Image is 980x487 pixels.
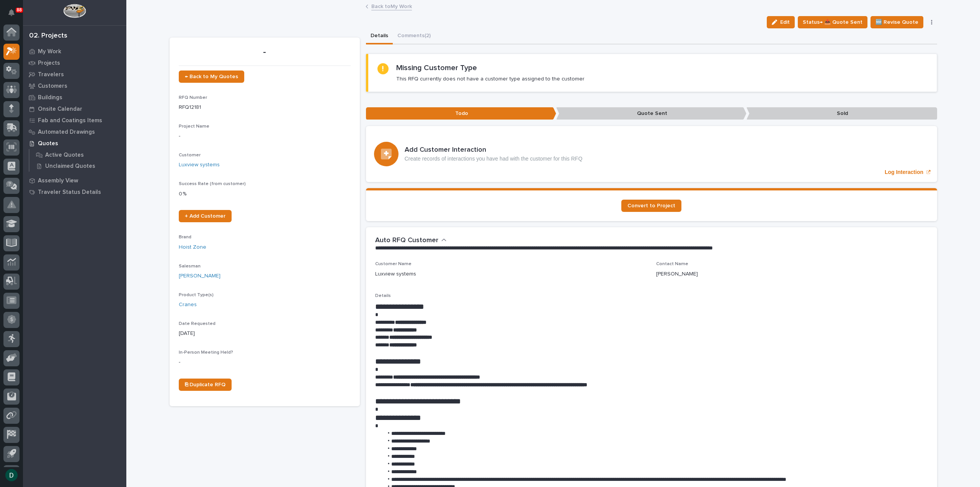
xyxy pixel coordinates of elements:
[375,262,412,266] span: Customer Name
[23,126,126,138] a: Automated Drawings
[366,126,937,182] a: Log Interaction
[23,80,126,92] a: Customers
[23,186,126,198] a: Traveler Status Details
[23,69,126,80] a: Travelers
[375,236,438,245] h2: Auto RFQ Customer
[375,294,391,298] span: Details
[885,169,923,175] p: Log Interaction
[23,103,126,115] a: Onsite Calendar
[38,129,95,136] p: Automated Drawings
[38,83,67,90] p: Customers
[875,18,918,27] span: 🆕 Revise Quote
[17,7,22,13] p: 88
[179,132,351,140] p: -
[798,16,867,28] button: Status→ 📤 Quote Sent
[179,190,351,198] p: 0 %
[179,350,233,355] span: In-Person Meeting Held?
[179,301,197,309] a: Cranes
[3,467,20,483] button: users-avatar
[627,203,675,208] span: Convert to Project
[38,189,101,196] p: Traveler Status Details
[38,140,58,147] p: Quotes
[556,107,746,120] p: Quote Sent
[179,272,220,280] a: [PERSON_NAME]
[3,5,20,21] button: Notifications
[767,16,795,28] button: Edit
[405,156,583,162] p: Create records of interactions you have had with the customer for this RFQ
[29,32,67,40] div: 02. Projects
[179,124,209,129] span: Project Name
[656,270,698,278] p: [PERSON_NAME]
[38,94,62,101] p: Buildings
[396,63,477,72] h2: Missing Customer Type
[38,117,102,124] p: Fab and Coatings Items
[179,103,351,112] p: RFQ12181
[621,200,681,212] a: Convert to Project
[23,115,126,126] a: Fab and Coatings Items
[63,4,86,18] img: Workspace Logo
[179,379,232,391] a: ⎘ Duplicate RFQ
[803,18,862,27] span: Status→ 📤 Quote Sent
[38,60,60,67] p: Projects
[179,47,351,58] p: -
[23,92,126,103] a: Buildings
[179,95,207,100] span: RFQ Number
[179,182,246,186] span: Success Rate (from customer)
[179,293,214,297] span: Product Type(s)
[179,235,191,239] span: Brand
[38,71,64,78] p: Travelers
[23,138,126,149] a: Quotes
[179,243,206,251] a: Hoist Zone
[38,177,78,184] p: Assembly View
[396,75,585,82] p: This RFQ currently does not have a customer type assigned to the customer
[179,71,244,83] a: ← Back to My Quotes
[780,19,790,26] span: Edit
[375,270,416,278] p: Luxview systems
[29,161,126,171] a: Unclaimed Quotes
[179,161,220,169] a: Luxview systems
[23,46,126,57] a: My Work
[366,107,556,120] p: Todo
[405,146,583,154] h3: Add Customer Interaction
[10,9,20,21] div: Notifications88
[179,264,201,269] span: Salesman
[179,330,351,338] p: [DATE]
[23,175,126,186] a: Assembly View
[656,262,688,266] span: Contact Name
[393,28,435,44] button: Comments (2)
[366,28,393,44] button: Details
[871,16,923,28] button: 🆕 Revise Quote
[179,210,232,222] a: + Add Customer
[45,163,95,170] p: Unclaimed Quotes
[23,57,126,69] a: Projects
[179,358,351,366] p: -
[179,153,201,157] span: Customer
[38,106,82,113] p: Onsite Calendar
[746,107,937,120] p: Sold
[38,48,61,55] p: My Work
[185,382,225,387] span: ⎘ Duplicate RFQ
[45,152,84,159] p: Active Quotes
[29,149,126,160] a: Active Quotes
[371,2,412,10] a: Back toMy Work
[375,236,447,245] button: Auto RFQ Customer
[185,74,238,79] span: ← Back to My Quotes
[179,321,216,326] span: Date Requested
[185,213,225,219] span: + Add Customer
